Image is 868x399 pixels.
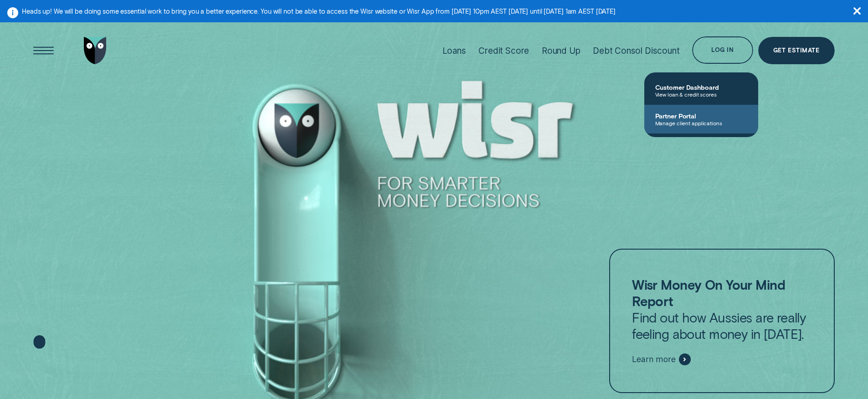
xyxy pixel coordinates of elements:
a: Get Estimate [758,37,835,64]
span: Partner Portal [655,112,747,120]
a: Customer DashboardView loan & credit scores [644,76,758,105]
a: Credit Score [478,20,529,81]
a: Go to home page [82,20,109,81]
img: Wisr [84,37,107,64]
button: Open Menu [30,37,57,64]
span: Learn more [632,354,675,364]
button: Log in [692,36,753,64]
strong: Wisr Money On Your Mind Report [632,276,785,309]
div: Debt Consol Discount [593,46,679,56]
a: Debt Consol Discount [593,20,679,81]
div: Round Up [542,46,580,56]
div: Loans [442,46,466,56]
a: Wisr Money On Your Mind ReportFind out how Aussies are really feeling about money in [DATE].Learn... [609,249,834,394]
p: Find out how Aussies are really feeling about money in [DATE]. [632,276,812,342]
a: Round Up [542,20,580,81]
a: Loans [442,20,466,81]
div: Credit Score [478,46,529,56]
span: View loan & credit scores [655,91,747,97]
span: Manage client applications [655,120,747,126]
a: Partner PortalManage client applications [644,105,758,133]
span: Customer Dashboard [655,83,747,91]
